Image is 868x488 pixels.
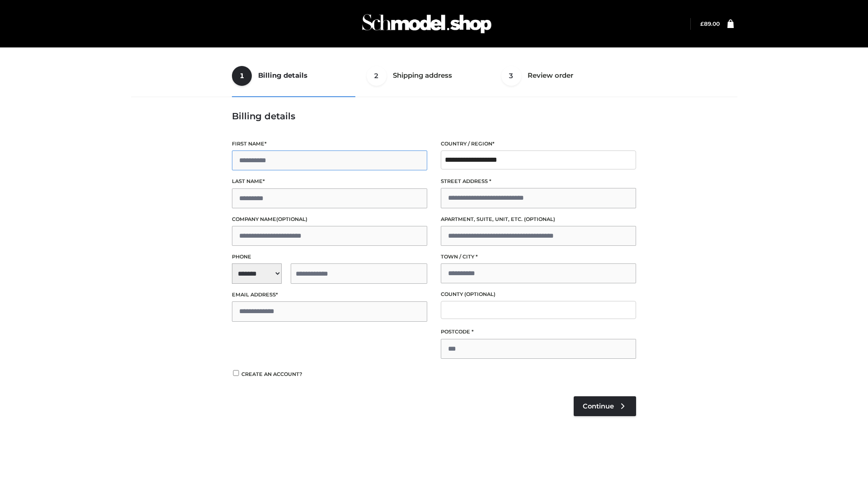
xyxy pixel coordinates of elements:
label: Email address [232,291,427,299]
a: Continue [574,396,636,416]
span: (optional) [276,216,307,222]
label: Street address [441,177,636,186]
label: Apartment, suite, unit, etc. [441,215,636,224]
label: Country / Region [441,140,636,148]
span: (optional) [464,291,495,297]
label: Company name [232,215,427,224]
input: Create an account? [232,370,240,376]
label: Postcode [441,328,636,336]
label: First name [232,140,427,148]
span: (optional) [524,216,555,222]
h3: Billing details [232,111,636,122]
label: Town / City [441,253,636,261]
label: County [441,290,636,299]
label: Last name [232,177,427,186]
span: £ [700,20,704,27]
span: Continue [583,402,614,410]
span: Create an account? [241,371,302,377]
a: £89.00 [700,20,720,27]
label: Phone [232,253,427,261]
img: Schmodel Admin 964 [359,6,495,42]
bdi: 89.00 [700,20,720,27]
